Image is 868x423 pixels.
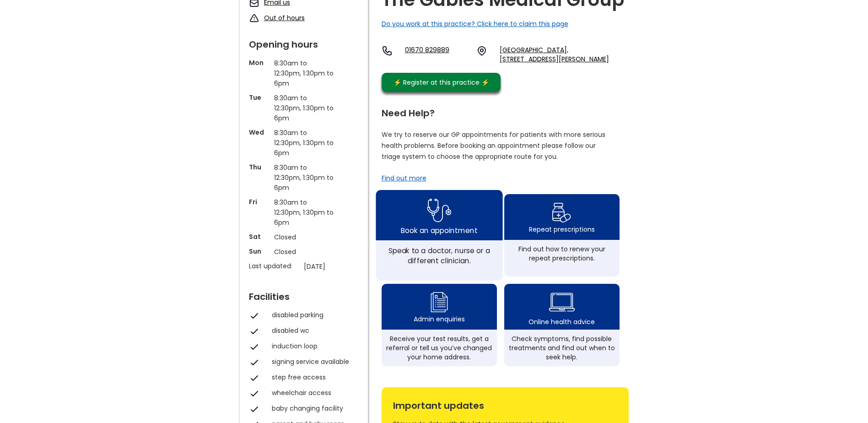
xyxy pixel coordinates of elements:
div: disabled parking [272,310,354,320]
p: Closed [274,247,334,257]
img: practice location icon [476,45,487,56]
div: Need Help? [382,104,620,118]
img: telephone icon [382,45,393,56]
div: disabled wc [272,326,354,335]
p: Mon [249,58,270,67]
div: Admin enquiries [414,315,465,324]
p: 8:30am to 12:30pm, 1:30pm to 6pm [274,163,334,193]
div: baby changing facility [272,404,354,413]
div: Opening hours [249,35,359,49]
p: We try to reserve our GP appointments for patients with more serious health problems. Before book... [382,129,606,162]
p: Last updated: [249,261,299,271]
div: wheelchair access [272,388,354,397]
a: Do you work at this practice? Click here to claim this page [382,19,568,28]
a: Find out more [382,174,426,183]
div: Receive your test results, get a referral or tell us you’ve changed your home address. [386,334,492,362]
div: Check symptoms, find possible treatments and find out when to seek help. [509,334,615,362]
div: Facilities [249,287,359,301]
div: Repeat prescriptions [529,225,595,234]
p: 8:30am to 12:30pm, 1:30pm to 6pm [274,197,334,228]
p: Thu [249,163,270,172]
p: 8:30am to 12:30pm, 1:30pm to 6pm [274,128,334,158]
p: [DATE] [304,261,363,271]
a: repeat prescription iconRepeat prescriptionsFind out how to renew your repeat prescriptions. [504,194,620,277]
div: induction loop [272,342,354,351]
div: Important updates [393,396,617,410]
div: signing service available [272,357,354,366]
p: Tue [249,93,270,102]
div: step free access [272,373,354,382]
a: health advice iconOnline health adviceCheck symptoms, find possible treatments and find out when ... [504,284,620,366]
a: Out of hours [264,13,305,22]
p: 8:30am to 12:30pm, 1:30pm to 6pm [274,93,334,123]
img: admin enquiry icon [429,290,449,315]
p: Fri [249,197,270,206]
p: Closed [274,232,334,242]
div: Online health advice [528,317,595,326]
p: Wed [249,128,270,137]
div: Find out how to renew your repeat prescriptions. [509,244,615,263]
a: [GEOGRAPHIC_DATA], [STREET_ADDRESS][PERSON_NAME] [500,45,628,64]
div: Book an appointment [401,225,477,235]
img: book appointment icon [427,195,451,225]
p: Sun [249,247,270,256]
img: repeat prescription icon [552,201,571,225]
a: ⚡️ Register at this practice ⚡️ [382,73,501,92]
p: 8:30am to 12:30pm, 1:30pm to 6pm [274,58,334,88]
div: ⚡️ Register at this practice ⚡️ [389,77,494,87]
div: Speak to a doctor, nurse or a different clinician. [381,245,497,266]
a: book appointment icon Book an appointmentSpeak to a doctor, nurse or a different clinician. [376,190,502,281]
img: exclamation icon [249,13,259,24]
p: Sat [249,232,270,241]
img: health advice icon [549,287,575,317]
a: admin enquiry iconAdmin enquiriesReceive your test results, get a referral or tell us you’ve chan... [382,284,497,366]
a: 01670 829889 [405,45,469,64]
